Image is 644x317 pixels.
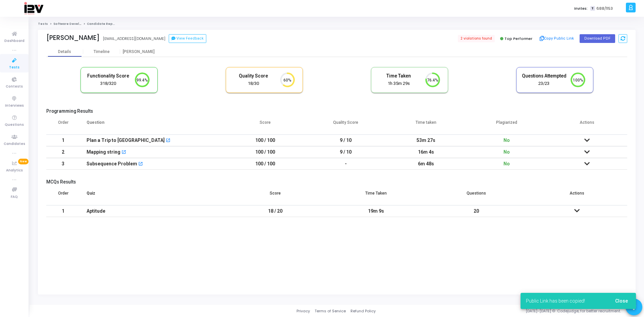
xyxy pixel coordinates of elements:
[5,103,24,109] span: Interviews
[87,147,120,158] div: Mapping string
[6,168,23,173] span: Analytics
[590,6,595,11] span: T
[503,138,510,143] span: No
[4,141,25,147] span: Candidates
[306,116,386,135] th: Quality Score
[5,122,24,128] span: Questions
[46,108,627,114] h5: Programming Results
[332,206,420,217] div: 19m 9s
[615,298,628,304] span: Close
[138,162,143,167] mat-icon: open_in_new
[574,6,588,11] label: Invites:
[6,84,23,90] span: Contests
[166,139,170,143] mat-icon: open_in_new
[225,146,306,158] td: 100 / 100
[596,6,613,11] span: 688/1153
[376,308,636,314] div: [DATE]-[DATE] © Codejudge, for better recruitment.
[522,81,567,87] div: 23/23
[80,116,225,135] th: Question
[326,187,426,205] th: Time Taken
[231,73,276,79] h5: Quality Score
[306,146,386,158] td: 9 / 10
[225,205,326,217] td: 18 / 20
[87,22,118,26] span: Candidate Report
[46,34,100,42] div: [PERSON_NAME]
[231,81,276,87] div: 18/30
[169,34,206,43] button: View Feedback
[504,36,532,41] span: Top Performer
[522,73,567,79] h5: Questions Attempted
[4,38,24,44] span: Dashboard
[225,135,306,146] td: 100 / 100
[351,308,376,314] a: Refund Policy
[24,2,43,15] img: logo
[46,179,627,185] h5: MCQs Results
[46,116,80,135] th: Order
[46,187,80,205] th: Order
[103,36,165,42] div: [EMAIL_ADDRESS][DOMAIN_NAME]
[526,298,585,304] span: Public Link has been copied!
[53,22,104,26] a: Software Developer - Fresher
[538,34,576,44] button: Copy Public Link
[315,308,346,314] a: Terms of Service
[46,205,80,217] td: 1
[38,22,48,26] a: Tests
[466,116,547,135] th: Plagiarized
[458,35,495,42] span: 2 violations found
[87,158,137,169] div: Subsequence Problem
[306,135,386,146] td: 9 / 10
[18,159,29,164] span: New
[503,161,510,166] span: No
[376,73,421,79] h5: Time Taken
[610,295,633,307] button: Close
[87,206,218,217] div: Aptitude
[46,158,80,170] td: 3
[225,158,306,170] td: 100 / 100
[503,149,510,155] span: No
[46,135,80,146] td: 1
[376,81,421,87] div: 1h 35m 29s
[306,158,386,170] td: -
[225,187,326,205] th: Score
[297,308,310,314] a: Privacy
[426,205,527,217] td: 20
[11,194,18,200] span: FAQ
[94,49,110,54] div: Timeline
[527,187,627,205] th: Actions
[426,187,527,205] th: Questions
[547,116,627,135] th: Actions
[9,65,19,70] span: Tests
[386,158,467,170] td: 6m 48s
[386,116,467,135] th: Time taken
[86,81,131,87] div: 318/320
[58,49,71,54] div: Details
[87,135,165,146] div: Plan a Trip to [GEOGRAPHIC_DATA]
[121,150,126,155] mat-icon: open_in_new
[46,146,80,158] td: 2
[38,22,636,26] nav: breadcrumb
[386,135,467,146] td: 53m 27s
[120,49,157,54] div: [PERSON_NAME]
[225,116,306,135] th: Score
[86,73,131,79] h5: Functionality Score
[580,34,615,43] button: Download PDF
[80,187,225,205] th: Quiz
[386,146,467,158] td: 16m 4s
